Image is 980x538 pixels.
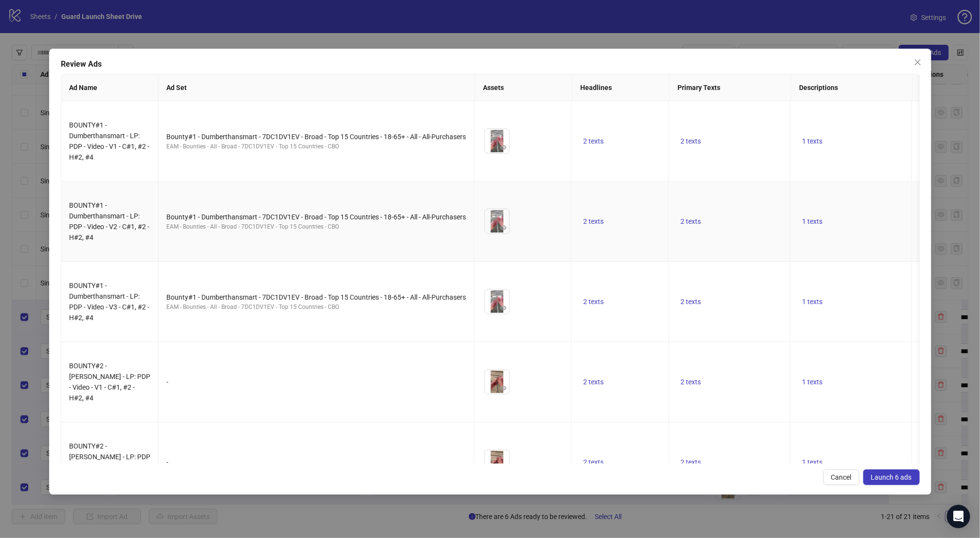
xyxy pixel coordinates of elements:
span: BOUNTY#1 - Dumberthansmart - LP: PDP - Video - V2 - C#1, #2 - H#2, #4 [69,201,149,241]
button: 2 texts [579,135,607,147]
span: 2 texts [583,137,604,145]
span: Cancel [831,473,851,481]
th: Ad Name [61,74,159,101]
button: Preview [498,222,509,233]
span: 1 texts [802,458,822,466]
span: 2 texts [680,298,701,305]
button: 2 texts [677,376,705,388]
span: BOUNTY#1 - Dumberthansmart - LP: PDP - Video - V3 - C#1, #2 - H#2, #4 [69,282,149,322]
img: Asset 1 [485,289,509,314]
button: 1 texts [798,135,826,147]
span: 2 texts [583,298,604,305]
span: BOUNTY#2 - [PERSON_NAME] - LP: PDP - Video - V2 - C#1, #2 - H#2, #4 [69,442,150,482]
button: 2 texts [677,135,705,147]
div: Bounty#1 - Dumberthansmart - 7DC1DV1EV - Broad - Top 15 Countries - 18-65+ - All - All-Purchasers [166,131,466,142]
div: - [166,377,466,387]
span: 1 texts [802,378,822,386]
div: Bounty#1 - Dumberthansmart - 7DC1DV1EV - Broad - Top 15 Countries - 18-65+ - All - All-Purchasers [166,292,466,303]
th: Assets [475,74,572,101]
span: 2 texts [680,458,701,466]
button: 2 texts [677,296,705,307]
span: Launch 6 ads [871,473,911,481]
button: Cancel [823,469,859,485]
span: eye [500,144,507,151]
button: 2 texts [579,456,607,468]
button: 2 texts [579,215,607,227]
button: Preview [498,463,509,474]
button: 1 texts [798,456,826,468]
img: Asset 1 [485,129,509,153]
button: 2 texts [579,296,607,307]
th: Primary Texts [670,74,791,101]
button: 1 texts [798,215,826,227]
th: Descriptions [791,74,913,101]
span: 2 texts [680,137,701,145]
button: Launch 6 ads [863,469,919,485]
span: eye [500,224,507,231]
div: - [166,457,466,467]
div: EAM - Bounties - All - Broad - 7DC1DV1EV - Top 15 Countries - CBO [166,222,466,232]
button: 1 texts [798,376,826,388]
button: 1 texts [798,296,826,307]
button: 2 texts [579,376,607,388]
span: eye [500,305,507,311]
div: Open Intercom Messenger [947,505,970,528]
th: Headlines [572,74,670,101]
span: 2 texts [583,217,604,225]
button: Close [909,54,925,70]
th: Ad Set [159,74,475,101]
span: BOUNTY#1 - Dumberthansmart - LP: PDP - Video - V1 - C#1, #2 - H#2, #4 [69,121,149,161]
button: Preview [498,142,509,153]
div: EAM - Bounties - All - Broad - 7DC1DV1EV - Top 15 Countries - CBO [166,303,466,312]
span: BOUNTY#2 - [PERSON_NAME] - LP: PDP - Video - V1 - C#1, #2 - H#2, #4 [69,362,150,402]
span: eye [500,385,507,392]
span: 1 texts [802,217,822,225]
button: 2 texts [677,215,705,227]
span: close [913,58,921,66]
img: Asset 1 [485,450,509,474]
button: Preview [498,382,509,394]
img: Asset 1 [485,370,509,394]
button: Preview [498,302,509,314]
span: 1 texts [802,137,822,145]
span: 2 texts [680,217,701,225]
button: 2 texts [677,456,705,468]
div: Bounty#1 - Dumberthansmart - 7DC1DV1EV - Broad - Top 15 Countries - 18-65+ - All - All-Purchasers [166,212,466,222]
span: 2 texts [583,378,604,386]
div: EAM - Bounties - All - Broad - 7DC1DV1EV - Top 15 Countries - CBO [166,142,466,151]
span: 2 texts [680,378,701,386]
span: 2 texts [583,458,604,466]
div: Review Ads [61,58,920,70]
img: Asset 1 [485,209,509,233]
span: 1 texts [802,298,822,305]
